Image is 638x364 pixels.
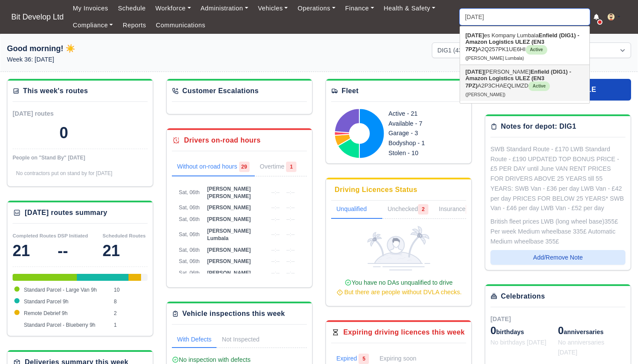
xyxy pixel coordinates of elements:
[118,17,151,34] a: Reports
[141,274,148,281] div: Standard Parcel - Blueberry 9h
[460,65,589,101] a: [DATE][PERSON_NAME]Enfield (DIG1) - Amazon Logistics ULEZ (EN3 7PZ)A2P3CHAEQLIMZDActive ([PERSON_...
[335,278,463,298] div: You have no DAs unqualified to drive
[286,162,296,172] span: 1
[490,144,625,213] div: SWB Standard Route - £170 LWB Standard Route - £190 UPDATED TOP BONUS PRICE - £5 PER DAY until Ju...
[335,287,463,297] div: But there are people without DVLA checks.
[342,86,358,96] div: Fleet
[207,186,251,199] span: [PERSON_NAME] [PERSON_NAME]
[24,287,97,293] span: Standard Parcel - Large Van 9h
[255,158,302,176] a: Overtime
[128,274,141,281] div: Remote Debrief 9h
[102,233,145,238] small: Scheduled Routes
[286,205,295,211] span: --:--
[23,86,88,96] div: This week's routes
[77,274,128,281] div: Standard Parcel 9h
[151,17,210,34] a: Communications
[490,315,511,322] span: [DATE]
[13,242,58,260] div: 21
[490,325,496,336] span: 0
[207,216,251,222] span: [PERSON_NAME]
[7,55,206,65] p: Week 36: [DATE]
[16,170,112,176] span: No contractors put on stand by for [DATE]
[558,339,605,356] span: No anniversaries [DATE]
[465,92,505,97] small: ([PERSON_NAME])
[343,327,465,338] div: Expiring driving licences this week
[271,205,280,211] span: --:--
[179,216,200,222] span: Sat, 06th
[13,154,148,161] div: People on "Stand By" [DATE]
[490,217,625,246] div: British fleet prices LWB (long wheel base)355£ Per week Medium wheelbase 335£ Automatic Medium wh...
[358,354,369,364] span: 5
[207,247,251,253] span: [PERSON_NAME]
[271,258,280,264] span: --:--
[286,258,295,264] span: --:--
[207,270,251,276] span: [PERSON_NAME]
[465,68,484,75] strong: [DATE]
[25,208,107,218] div: [DATE] routes summary
[102,242,148,260] div: 21
[7,42,206,55] h1: Good morning! ☀️
[286,270,295,276] span: --:--
[184,135,260,146] div: Drivers on-road hours
[217,331,264,348] a: Not Inspected
[501,121,576,132] div: Notes for depot: DIG1
[460,29,589,65] a: [DATE]es Kompany LumbalaEnfield (DIG1) - Amazon Logistics ULEZ (EN3 7PZ)A2Q257PK1UE6HIActive ([PE...
[528,81,550,91] span: Active
[7,9,68,26] a: Bit Develop Ltd
[24,322,95,328] span: Standard Parcel - Blueberry 9h
[271,216,280,222] span: --:--
[286,216,295,222] span: --:--
[239,162,250,172] span: 29
[388,109,456,119] div: Active - 21
[179,258,200,264] span: Sat, 06th
[271,270,280,276] span: --:--
[335,185,418,195] div: Driving Licences Status
[465,32,484,39] strong: [DATE]
[68,17,118,34] a: Compliance
[271,231,280,237] span: --:--
[112,284,148,296] td: 10
[179,189,200,195] span: Sat, 06th
[388,148,456,158] div: Stolen - 10
[179,231,200,237] span: Sat, 06th
[434,201,481,219] a: Insurance
[172,158,255,176] a: Without on-road hours
[172,331,217,348] a: With Defects
[24,310,68,316] span: Remote Debrief 9h
[112,308,148,319] td: 2
[172,356,250,363] span: No inspection with defects
[558,324,626,338] div: anniversaries
[13,274,77,281] div: Standard Parcel - Large Van 9h
[182,309,285,319] div: Vehicle inspections this week
[271,247,280,253] span: --:--
[207,228,251,241] span: [PERSON_NAME] Lumbala
[59,124,68,142] div: 0
[112,296,148,308] td: 8
[465,68,571,89] strong: Enfield (DIG1) - Amazon Logistics ULEZ (EN3 7PZ)
[182,86,259,96] div: Customer Escalations
[388,119,456,129] div: Available - 7
[13,109,80,119] div: [DATE] routes
[490,250,625,265] button: Add/Remove Note
[7,8,68,26] span: Bit Develop Ltd
[595,322,638,364] iframe: Chat Widget
[286,247,295,253] span: --:--
[501,291,545,302] div: Celebrations
[58,242,103,260] div: --
[418,204,428,214] span: 2
[388,128,456,138] div: Garage - 3
[382,201,434,219] a: Unchecked
[526,45,547,55] span: Active
[13,233,56,238] small: Completed Routes
[112,319,148,331] td: 1
[179,247,200,253] span: Sat, 06th
[286,189,295,195] span: --:--
[388,138,456,148] div: Bodyshop - 1
[490,339,546,346] span: No birthdays [DATE]
[58,233,88,238] small: DSP Initiated
[465,32,579,52] strong: Enfield (DIG1) - Amazon Logistics ULEZ (EN3 7PZ)
[466,204,476,214] span: 1
[271,189,280,195] span: --:--
[331,201,382,219] a: Unqualified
